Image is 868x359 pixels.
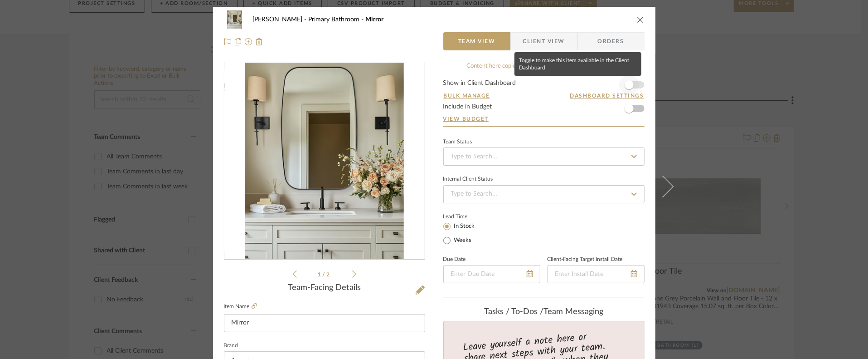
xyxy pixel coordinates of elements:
label: Item Name [224,303,257,310]
label: In Stock [452,222,475,231]
span: [PERSON_NAME] [253,16,309,23]
mat-radio-group: Select item type [443,221,490,246]
span: Team View [458,32,495,50]
div: Team Status [443,140,472,144]
input: Type to Search… [443,185,645,203]
label: Due Date [443,257,466,262]
span: Client View [523,32,565,50]
span: Orders [588,32,634,50]
button: Dashboard Settings [570,92,645,100]
span: 1 [318,272,322,277]
span: Primary Bathroom [309,16,366,23]
span: / [322,272,326,277]
button: Bulk Manage [443,92,491,100]
a: View Budget [443,115,645,123]
label: Lead Time [443,212,490,221]
button: close [636,15,645,24]
div: 0 [224,63,425,260]
img: c5762763-21d2-41c7-bdee-3abe10b1b462_48x40.jpg [224,10,246,29]
label: Weeks [452,236,472,245]
img: Remove from project [256,38,263,45]
div: Internal Client Status [443,177,493,182]
div: team Messaging [443,307,645,317]
input: Enter Install Date [548,265,645,283]
input: Type to Search… [443,148,645,166]
input: Enter Due Date [443,265,540,283]
div: Team-Facing Details [224,283,425,293]
span: 2 [326,272,331,277]
img: c5762763-21d2-41c7-bdee-3abe10b1b462_436x436.jpg [245,63,403,260]
div: Content here copies to Client View - confirm visibility there. [443,62,645,71]
label: Client-Facing Target Install Date [548,257,623,262]
span: Tasks / To-Dos / [484,308,543,316]
input: Enter Item Name [224,314,425,332]
label: Brand [224,344,238,348]
span: Mirror [366,16,384,23]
